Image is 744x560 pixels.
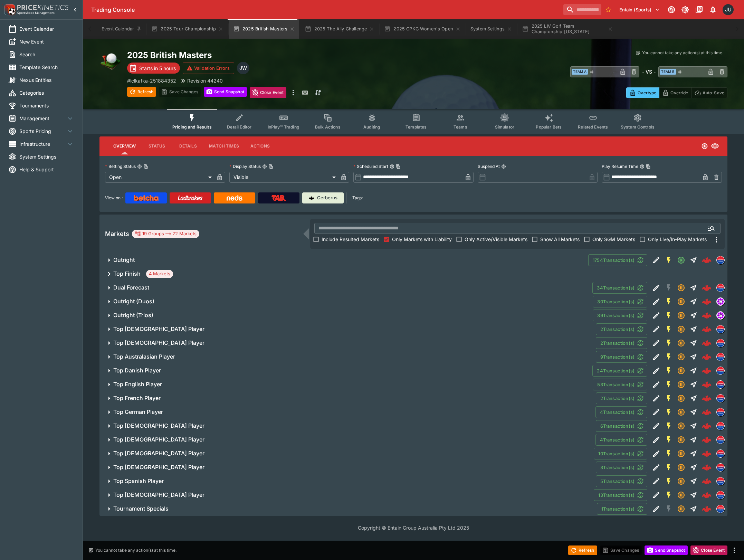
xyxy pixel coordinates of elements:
[454,124,467,130] span: Teams
[665,3,678,16] button: Connected to PK
[662,447,675,460] button: SGM Enabled
[229,19,299,39] button: 2025 British Masters
[675,447,687,460] button: Suspended
[237,62,249,74] div: Justin Walsh
[717,367,724,374] img: lclkafka
[99,322,596,336] button: Top [DEMOGRAPHIC_DATA] Player
[730,546,738,554] button: more
[113,284,149,291] h6: Dual Forecast
[717,339,724,347] img: lclkafka
[677,477,685,485] svg: Suspended
[687,503,700,515] button: Straight
[702,393,712,403] div: 0478d8ce-98ae-4e02-9f50-1ce7da0d1201
[687,447,700,460] button: Straight
[675,254,687,266] button: Open
[675,364,687,377] button: Suspended
[717,353,724,361] img: lclkafka
[700,322,714,336] a: 966c57bb-3807-415e-908b-63e2fac3350d
[662,282,675,294] button: SGM Disabled
[702,476,712,486] img: logo-cerberus--red.svg
[717,505,724,513] img: lclkafka
[518,19,617,39] button: 2025 LIV Golf Team Championship [US_STATE]
[677,505,685,513] svg: Suspended
[707,3,719,16] button: Notifications
[113,312,153,319] h6: Outright (Trios)
[289,87,297,98] button: more
[250,87,287,98] button: Close Event
[301,19,379,39] button: 2025 The Ally Challenge
[702,393,712,403] img: logo-cerberus--red.svg
[596,323,647,335] button: 2Transaction(s)
[650,503,662,515] button: Edit Detail
[702,449,712,458] div: c29c3d05-000d-4551-a7f5-c4726ab2233c
[675,309,687,322] button: Suspended
[597,503,647,515] button: 1Transaction(s)
[675,461,687,474] button: Suspended
[702,463,712,472] div: 87efdfff-d713-41ea-881c-58e83d9a589f
[659,87,691,98] button: Override
[662,309,675,322] button: SGM Enabled
[702,283,712,293] img: logo-cerberus--red.svg
[670,89,688,96] p: Override
[127,77,176,84] p: Copy To Clipboard
[99,309,593,322] button: Outright (Trios)
[700,474,714,488] a: 823b4fdd-1479-4204-96df-29b910322bad
[137,164,142,169] button: Betting StatusCopy To Clipboard
[113,353,175,360] h6: Top Australasian Player
[650,295,662,308] button: Edit Detail
[717,395,724,402] img: lclkafka
[677,408,685,416] svg: Suspended
[702,338,712,348] div: 88a84ee5-50c5-449e-b814-5bde02cde8ca
[662,295,675,308] button: SGM Enabled
[596,475,647,487] button: 5Transaction(s)
[99,281,592,295] button: Dual Forecast
[700,309,714,322] a: 9a263d07-3021-4966-81d2-2b29c4e5e283
[700,405,714,419] a: 0478d9ff-85b5-4ff1-82d4-5544437e7558
[596,337,647,349] button: 2Transaction(s)
[687,475,700,487] button: Straight
[662,461,675,474] button: SGM Enabled
[229,172,338,183] div: Visible
[717,312,724,319] img: simulator
[675,295,687,308] button: Suspended
[691,87,727,98] button: Auto-Save
[578,124,608,130] span: Related Events
[702,352,712,362] div: a5237647-e2e8-4324-80c5-359ffe2919ca
[642,50,723,56] p: You cannot take any action(s) at this time.
[363,124,380,130] span: Auditing
[717,284,724,292] img: lclkafka
[702,311,712,320] div: 9a263d07-3021-4966-81d2-2b29c4e5e283
[677,436,685,444] svg: Suspended
[187,77,223,84] p: Revision 44240
[141,138,172,154] button: Status
[700,502,714,516] a: faed4633-3072-4ff6-923b-adfb8d037973
[717,325,724,333] img: lclkafka
[406,124,427,130] span: Templates
[687,420,700,432] button: Straight
[687,351,700,363] button: Straight
[99,295,593,309] button: Outright (Duos)
[702,407,712,417] img: logo-cerberus--red.svg
[596,462,647,473] button: 3Transaction(s)
[702,380,712,389] img: logo-cerberus--red.svg
[536,124,562,130] span: Popular Bets
[702,338,712,348] img: logo-cerberus--red.svg
[638,89,656,96] p: Overtype
[677,353,685,361] svg: Suspended
[105,192,123,203] label: View on :
[687,489,700,501] button: Straight
[17,11,55,15] img: Sportsbook Management
[662,254,675,266] button: SGM Enabled
[563,4,601,15] input: search
[700,281,714,295] a: 733dc710-9a53-4e16-bed2-db6d96d832c3
[147,19,228,39] button: 2025 Tour Championship
[650,351,662,363] button: Edit Detail
[679,3,691,16] button: Toggle light/dark mode
[640,164,645,169] button: Play Resume TimeCopy To Clipboard
[675,351,687,363] button: Suspended
[675,337,687,349] button: Suspended
[693,3,705,16] button: Documentation
[113,422,204,429] h6: Top [DEMOGRAPHIC_DATA] Player
[650,489,662,501] button: Edit Detail
[143,164,148,169] button: Copy To Clipboard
